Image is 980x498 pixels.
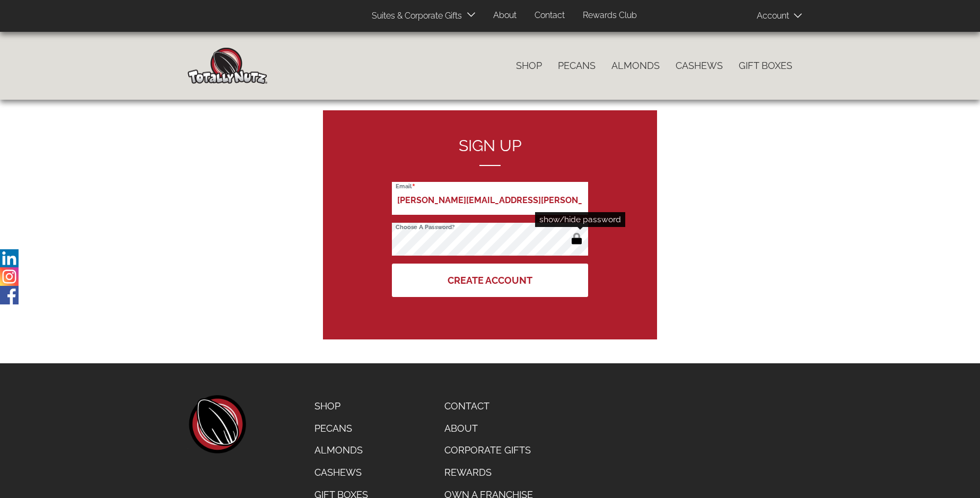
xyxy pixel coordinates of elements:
a: Gift Boxes [731,55,800,77]
div: show/hide password [535,212,625,227]
a: Rewards Club [575,5,645,26]
a: Pecans [307,417,376,440]
button: Create Account [392,264,588,297]
a: Corporate Gifts [436,439,541,461]
a: home [188,395,246,453]
a: Rewards [436,461,541,484]
h2: Sign up [392,137,588,166]
a: About [436,417,541,440]
input: Email [392,182,588,215]
a: Shop [307,395,376,417]
a: Shop [508,55,550,77]
a: Almonds [307,439,376,461]
a: Contact [527,5,573,26]
a: Contact [436,395,541,417]
a: Pecans [550,55,603,77]
img: Home [188,48,267,84]
a: Suites & Corporate Gifts [364,6,465,27]
a: About [485,5,524,26]
a: Cashews [668,55,731,77]
a: Almonds [603,55,668,77]
a: Cashews [307,461,376,484]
